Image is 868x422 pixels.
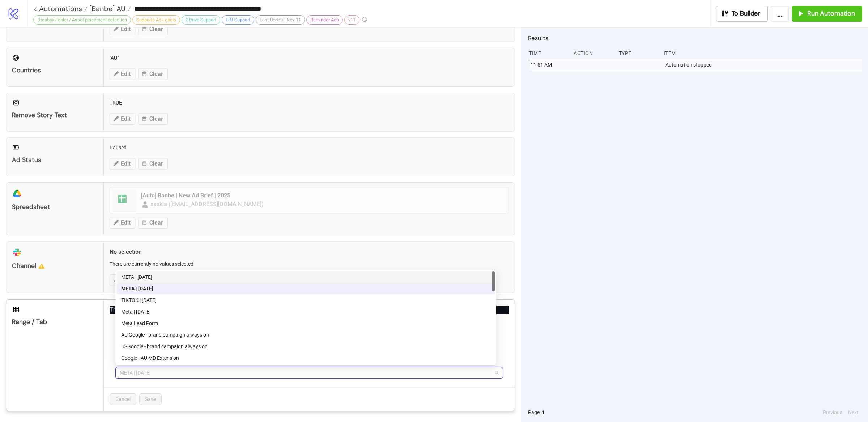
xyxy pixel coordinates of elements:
div: Supports Ad Labels [132,15,180,25]
div: Google - AU MD Extension [121,354,490,362]
div: Edit Support [222,15,254,25]
div: Last Update: Nov-11 [256,15,305,25]
span: To Builder [732,9,761,18]
div: Time [528,46,568,60]
div: META | SEPT 2025 [117,271,495,283]
div: TIKTOK | [DATE] [121,296,490,304]
div: Reminder Ads [306,15,343,25]
span: close [504,305,509,310]
div: v11 [344,15,359,25]
a: [Banbe] AU [88,5,131,12]
div: Google - AU MD Extension [117,352,495,364]
div: Meta Lead Form [121,319,490,327]
div: AU Google - brand campaign always on [117,329,495,341]
div: GDrive Support [182,15,220,25]
span: [Banbe] AU [88,4,125,13]
a: < Automations [33,5,88,12]
div: AU Google - brand campaign always on [121,331,490,339]
div: USGoogle - brand campaign always on [121,342,490,350]
button: Next [846,408,861,416]
div: TIKTOK | AUGUST 2025 [117,294,495,306]
div: Item [663,46,862,60]
div: 11:51 AM [530,58,570,72]
div: Range / Tab [12,318,98,326]
div: Action [573,46,613,60]
button: To Builder [716,6,768,22]
div: Meta | [DATE] [121,308,490,316]
button: Previous [821,408,844,416]
span: Run Automation [807,9,855,18]
div: Type [618,46,658,60]
button: ... [771,6,789,22]
span: META | AUGUST 2025 [120,367,499,378]
div: Automation stopped [665,58,864,72]
div: USGoogle - brand campaign always on [117,341,495,352]
button: Save [139,393,162,405]
h2: Results [528,33,862,43]
div: META | [DATE] [121,285,490,293]
div: Meta Lead Form [117,317,495,329]
div: Dropbox Folder / Asset placement detection [33,15,131,25]
span: Page [528,408,540,416]
p: The range in A1 notation to fetch [110,306,509,314]
button: Run Automation [792,6,862,22]
button: Cancel [110,393,136,405]
div: META | [DATE] [121,273,490,281]
div: Meta | May 2025 [117,306,495,317]
div: META | AUGUST 2025 [117,283,495,294]
button: 1 [540,408,547,416]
